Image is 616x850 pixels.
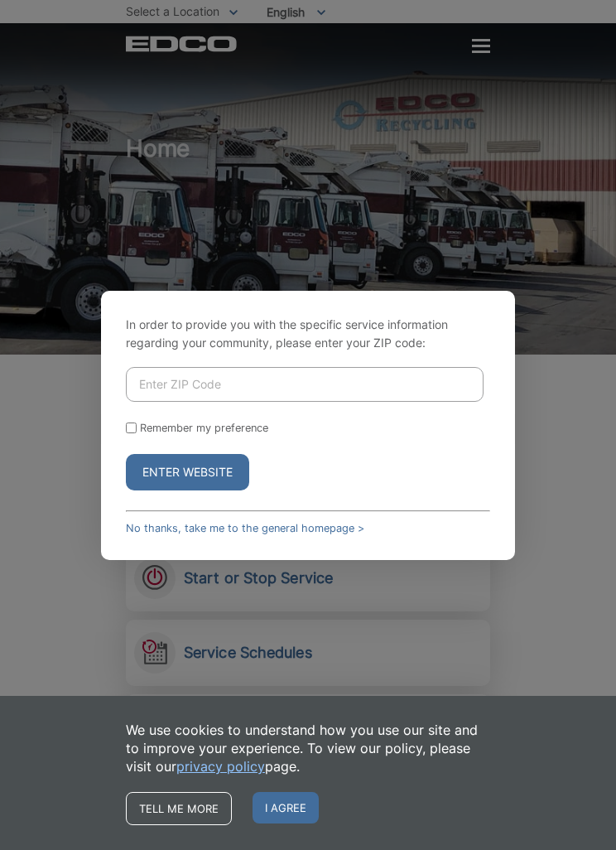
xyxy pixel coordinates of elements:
p: We use cookies to understand how you use our site and to improve your experience. To view our pol... [126,721,490,775]
a: privacy policy [176,757,265,775]
label: Remember my preference [140,422,268,434]
p: In order to provide you with the specific service information regarding your community, please en... [126,316,490,352]
a: No thanks, take me to the general homepage > [126,522,364,534]
input: Enter ZIP Code [126,367,484,402]
button: Enter Website [126,454,249,490]
span: I agree [253,792,319,823]
a: Tell me more [126,792,232,825]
